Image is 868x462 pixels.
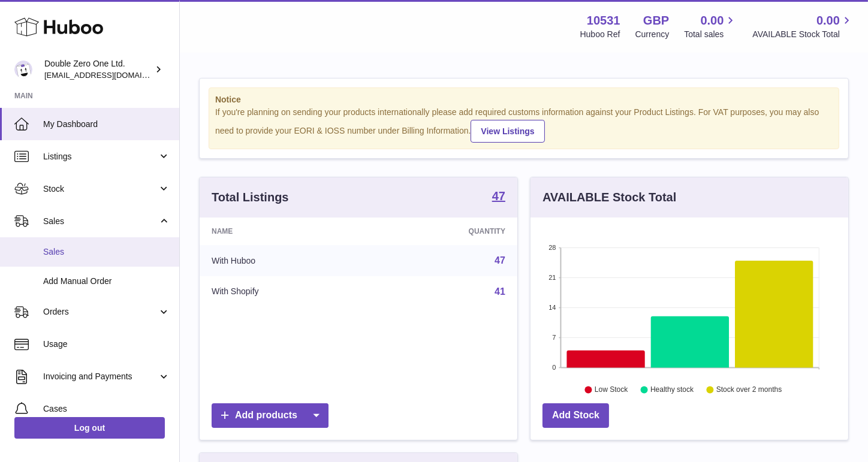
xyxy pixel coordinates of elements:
text: Stock over 2 months [716,385,782,394]
text: 7 [552,334,556,341]
td: With Huboo [200,245,371,276]
th: Quantity [371,218,517,245]
div: If you're planning on sending your products internationally please add required customs informati... [215,107,833,143]
span: Listings [43,151,158,162]
span: Stock [43,183,158,195]
span: 0.00 [816,13,840,29]
span: Cases [43,403,170,415]
span: 0.00 [701,13,724,29]
span: Total sales [684,29,737,40]
span: My Dashboard [43,119,170,130]
h3: Total Listings [212,189,289,206]
a: Add Stock [542,403,609,428]
img: hello@001skincare.com [14,61,32,78]
th: Name [200,218,371,245]
span: Usage [43,339,170,350]
h3: AVAILABLE Stock Total [542,189,676,206]
a: Add products [212,403,328,428]
span: Invoicing and Payments [43,371,158,382]
text: 28 [548,244,556,251]
a: 41 [495,286,505,297]
a: 47 [492,190,505,204]
a: View Listings [471,120,544,143]
span: Orders [43,306,158,318]
span: [EMAIL_ADDRESS][DOMAIN_NAME] [44,70,176,80]
text: 0 [552,364,556,371]
text: 14 [548,304,556,311]
a: 47 [495,255,505,265]
text: 21 [548,274,556,281]
strong: 10531 [587,13,620,29]
strong: 47 [492,190,505,202]
strong: GBP [643,13,669,29]
a: Log out [14,417,165,439]
text: Healthy stock [650,385,694,394]
text: Low Stock [595,385,628,394]
strong: Notice [215,94,833,105]
div: Double Zero One Ltd. [44,58,152,81]
span: AVAILABLE Stock Total [752,29,854,40]
div: Currency [635,29,670,40]
span: Sales [43,246,170,258]
span: Sales [43,216,158,227]
a: 0.00 Total sales [684,13,737,40]
span: Add Manual Order [43,276,170,287]
div: Huboo Ref [580,29,620,40]
td: With Shopify [200,276,371,307]
a: 0.00 AVAILABLE Stock Total [752,13,854,40]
